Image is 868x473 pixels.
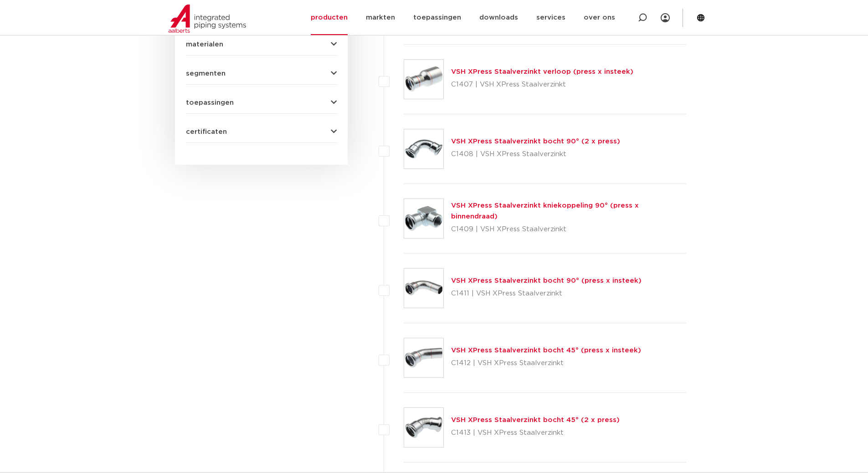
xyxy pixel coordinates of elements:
a: VSH XPress Staalverzinkt bocht 45° (2 x press) [451,417,620,423]
p: C1412 | VSH XPress Staalverzinkt [451,356,641,371]
p: C1411 | VSH XPress Staalverzinkt [451,286,642,301]
span: materialen [186,41,223,48]
img: Thumbnail for VSH XPress Staalverzinkt kniekoppeling 90° (press x binnendraad) [404,199,443,238]
p: C1408 | VSH XPress Staalverzinkt [451,147,620,162]
p: C1413 | VSH XPress Staalverzinkt [451,426,620,440]
button: toepassingen [186,99,337,106]
img: Thumbnail for VSH XPress Staalverzinkt bocht 90° (press x insteek) [404,269,443,308]
a: VSH XPress Staalverzinkt verloop (press x insteek) [451,68,633,75]
p: C1409 | VSH XPress Staalverzinkt [451,222,687,237]
img: Thumbnail for VSH XPress Staalverzinkt bocht 45° (press x insteek) [404,338,443,377]
button: materialen [186,41,337,48]
button: certificaten [186,128,337,135]
p: C1407 | VSH XPress Staalverzinkt [451,77,633,92]
span: certificaten [186,128,227,135]
span: segmenten [186,70,226,77]
a: VSH XPress Staalverzinkt bocht 90° (2 x press) [451,138,620,145]
a: VSH XPress Staalverzinkt bocht 45° (press x insteek) [451,347,641,354]
a: VSH XPress Staalverzinkt bocht 90° (press x insteek) [451,277,642,284]
span: toepassingen [186,99,234,106]
img: Thumbnail for VSH XPress Staalverzinkt verloop (press x insteek) [404,60,443,99]
img: Thumbnail for VSH XPress Staalverzinkt bocht 45° (2 x press) [404,408,443,447]
button: segmenten [186,70,337,77]
img: Thumbnail for VSH XPress Staalverzinkt bocht 90° (2 x press) [404,129,443,168]
a: VSH XPress Staalverzinkt kniekoppeling 90° (press x binnendraad) [451,202,639,220]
